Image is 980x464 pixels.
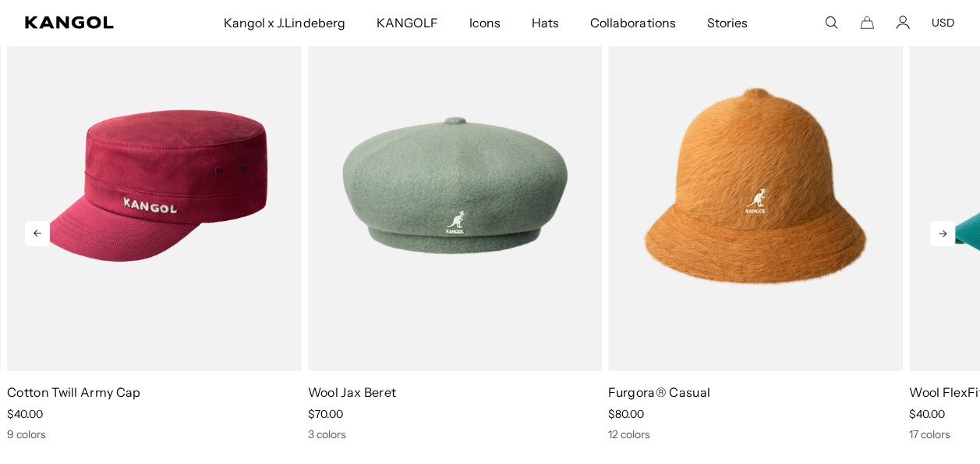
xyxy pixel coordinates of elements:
div: 6 of 10 [602,1,903,441]
div: 3 colors [308,427,603,441]
a: Wool Jax Beret [308,384,396,400]
button: Cart [860,16,874,30]
span: $80.00 [608,407,644,421]
span: $70.00 [308,407,343,421]
a: Furgora® Casual [608,384,710,400]
a: Kangol [25,16,147,29]
img: Wool Jax Beret [308,1,603,371]
div: 4 of 10 [1,1,302,441]
a: Cotton Twill Army Cap [7,384,141,400]
span: $40.00 [909,407,945,421]
summary: Search here [824,16,838,30]
div: 12 colors [608,427,903,441]
img: Cotton Twill Army Cap [7,1,302,371]
a: Account [896,16,910,30]
div: 5 of 10 [302,1,603,441]
span: $40.00 [7,407,43,421]
div: 9 colors [7,427,302,441]
img: Furgora® Casual [608,1,903,371]
button: USD [932,16,955,30]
